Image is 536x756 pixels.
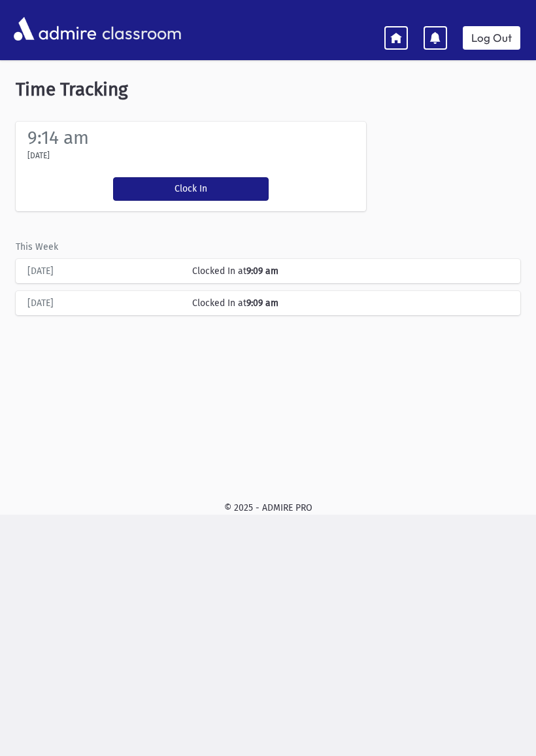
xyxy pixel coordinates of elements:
[10,14,99,44] img: AdmirePro
[246,266,278,277] b: 9:09 am
[113,177,269,201] button: Clock In
[186,296,515,310] div: Clocked In at
[27,127,89,148] label: 9:14 am
[463,26,520,50] a: Log Out
[27,150,50,162] label: [DATE]
[16,240,58,254] label: This Week
[246,298,278,309] b: 9:09 am
[10,501,526,515] div: © 2025 - ADMIRE PRO
[186,264,515,278] div: Clocked In at
[21,296,186,310] div: [DATE]
[99,12,182,46] span: classroom
[21,264,186,278] div: [DATE]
